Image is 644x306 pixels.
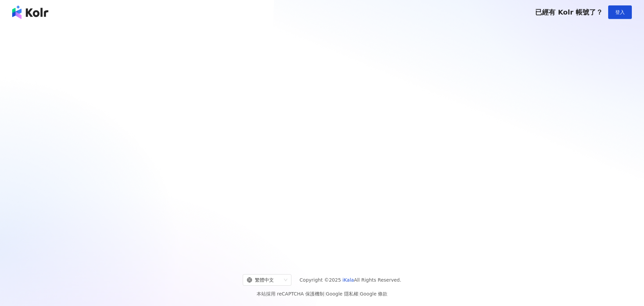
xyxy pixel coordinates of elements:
[342,277,354,283] a: iKala
[360,291,387,297] a: Google 條款
[608,5,632,19] button: 登入
[247,275,281,285] div: 繁體中文
[358,291,360,297] span: |
[324,291,326,297] span: |
[300,276,401,284] span: Copyright © 2025 All Rights Reserved.
[326,291,358,297] a: Google 隱私權
[615,9,625,15] span: 登入
[257,290,387,298] span: 本站採用 reCAPTCHA 保護機制
[12,5,48,19] img: logo
[535,8,603,16] span: 已經有 Kolr 帳號了？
